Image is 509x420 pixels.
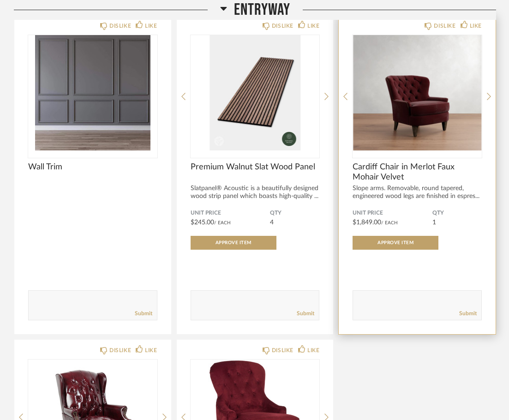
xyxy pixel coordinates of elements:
div: DISLIKE [272,346,293,355]
span: 4 [270,219,274,226]
span: Approve Item [377,240,413,245]
div: LIKE [145,21,157,30]
span: Approve Item [216,240,252,245]
span: Unit Price [191,210,270,217]
div: Slatpanel® Acoustic is a beautifully designed wood strip panel which boasts high-quality ... [191,185,320,200]
span: $1,849.00 [353,219,381,226]
a: Submit [135,310,152,318]
div: LIKE [307,346,319,355]
div: 0 [191,35,320,150]
div: Slope arms. Removable, round tapered, engineered wood legs are finished in espres... [353,185,482,200]
img: undefined [191,35,320,150]
div: 0 [28,35,157,150]
div: DISLIKE [109,21,131,30]
span: Unit Price [353,210,432,217]
button: Approve Item [353,236,438,250]
a: Submit [459,310,477,318]
span: / Each [381,221,398,225]
img: undefined [28,35,157,150]
a: Submit [297,310,314,318]
span: $245.00 [191,219,214,226]
img: undefined [353,35,482,150]
div: DISLIKE [109,346,131,355]
div: DISLIKE [434,21,455,30]
div: LIKE [307,21,319,30]
div: LIKE [470,21,482,30]
span: QTY [270,210,319,217]
span: Premium Walnut Slat Wood Panel [191,162,320,172]
span: 1 [432,219,436,226]
div: 0 [353,35,482,150]
span: / Each [214,221,231,225]
span: QTY [432,210,482,217]
span: Wall Trim [28,162,157,172]
button: Approve Item [191,236,276,250]
div: LIKE [145,346,157,355]
div: DISLIKE [272,21,293,30]
span: Cardiff Chair in Merlot Faux Mohair Velvet [353,162,482,182]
